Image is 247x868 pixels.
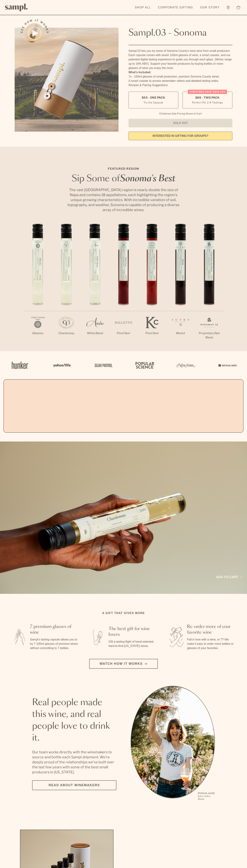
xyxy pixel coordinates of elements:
img: Artboard_4_28b4d326-c26e-48f9-9c80-911f17d6414e_x450.png [133,358,155,373]
p: Albarino [24,331,52,335]
p: Our team works directly with the winemakers to source and bottle each Sampl shipment. We’re deepl... [32,750,116,775]
li: 7x - 100ml glasses of small production, premium Sonoma County wines [128,74,232,79]
div: slide 1 [131,686,215,801]
h3: 7 premium glasses of wine [30,624,79,635]
span: $88 - Two Pack [195,96,220,100]
a: Add to cart [216,575,242,580]
p: Pinot Noir [109,331,138,335]
p: Chardonnay [52,331,81,335]
h2: Sip Some of [66,174,181,183]
a: interested in gifting for groups? [128,132,232,140]
li: Recipes & Pairing Suggestions [128,83,232,87]
p: The vast [GEOGRAPHIC_DATA] region is nearly double the size of Napa and contains 18 appellations,... [66,187,181,212]
img: Artboard_3_0b291449-6e8c-4d07-b2c2-3f3601a19cd1_x450.png [175,358,196,373]
h1: Sampl.03 - Sonoma [128,28,232,38]
h3: The best gift for wine lovers [109,626,157,637]
li: 1 / 7 [24,224,52,347]
p: Pinot Noir [138,331,166,335]
div: Sampl.03 lets you try some of Sonoma County's best wine from small producers. Each capsule comes ... [128,49,232,70]
img: Sampl logo [5,4,28,11]
button: Watch how it works [89,659,158,669]
a: Our Story [198,4,221,11]
img: Sampl.03 - Sonoma [15,28,119,132]
a: Shop All [133,4,153,11]
h2: Real people made this wine, and real people love to drink it. [32,697,116,744]
h2: A gift that gives more [102,611,145,615]
p: Fall in love with a wine, or 7? We make it easy to order more bottles or glasses of your favorites. [187,637,236,650]
li: 6 / 7 [166,224,195,347]
a: Corporate Gifting [156,4,195,11]
li: 3 / 7 [81,224,109,347]
li: 7 / 7 [195,224,223,351]
small: Perfect For 2-4 Tastings [192,101,223,104]
img: Artboard_7_5b34974b-f019-449e-91fb-745f8d0877ee_x450.png [216,358,238,373]
li: A smart coaster to access winemaker videos and detailed tasting notes. [128,79,232,83]
button: Sold Out [128,119,232,127]
li: 4 / 7 [109,224,138,347]
span: $55 - One Pack [142,96,165,100]
p: Proprietary Red Blend [195,331,223,340]
small: Try the Capsule [143,101,163,104]
p: Gift a tasting flight of hand-selected, hard-to-find [US_STATE] wines. [109,640,157,648]
p: Featured Region [66,167,181,171]
ul: carousel [131,686,215,801]
div: Christmas SALE! Save 20% [188,90,227,94]
a: Read about Winemakers [32,780,116,790]
img: Artboard_5_7fdae55a-36fd-43f7-8bfd-f74a06a2878e_x450.png [92,358,114,373]
img: Artboard_1_c8cd28af-0030-4af1-819c-248e302c7f06_x450.png [9,358,31,373]
li: Christmas Sale Pricing Shown In Cart [157,112,203,115]
p: Sampl's tasting capsule allows you to try 7 100ml glasses of premium wines without committing to ... [30,637,79,650]
li: 5 / 7 [138,224,166,347]
p: [PERSON_NAME] Sutro, Sutro Wines [198,792,215,800]
strong: What’s Included: [128,71,151,74]
h3: Re-order more of your favorite wine [187,624,236,635]
button: See how it works [25,23,45,43]
li: 2 / 7 [52,224,81,347]
p: White Blend [81,331,109,335]
em: Sonoma's Best [120,174,175,183]
p: Merlot [166,331,195,335]
img: Artboard_6_04f9a106-072f-468a-bdd7-f11783b05722_x450.png [51,358,72,373]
